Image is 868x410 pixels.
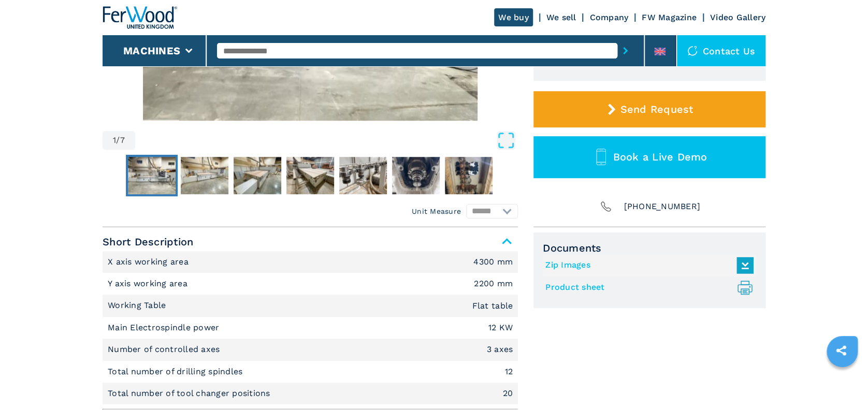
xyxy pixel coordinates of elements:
a: FW Magazine [642,12,697,22]
em: 12 KW [488,324,513,332]
span: / [116,136,120,144]
a: Product sheet [545,279,748,296]
em: 20 [503,389,513,398]
em: 3 axes [487,345,513,354]
button: Go to Slide 5 [337,155,389,196]
a: Zip Images [545,257,748,274]
p: Y axis working area [108,278,190,289]
em: 4300 mm [473,258,513,266]
iframe: Chat [824,363,860,402]
img: Contact us [687,46,698,56]
button: Go to Slide 3 [232,155,283,196]
p: Working Table [108,300,169,311]
p: Total number of drilling spindles [108,366,245,377]
button: submit-button [617,39,633,63]
button: Go to Slide 7 [443,155,495,196]
span: Short Description [103,232,518,251]
button: Go to Slide 1 [126,155,178,196]
em: 2200 mm [474,280,513,288]
img: Phone [599,199,613,214]
a: We buy [494,8,533,26]
span: 1 [113,136,116,144]
button: Send Request [533,91,765,127]
em: Unit Measure [412,206,461,216]
p: X axis working area [108,256,191,268]
img: 4b57d6b78c0955ca5d26ee24d50704f3 [234,157,281,194]
img: be58a823afe169ec12b816da18aaba70 [392,157,440,194]
em: Flat table [472,302,513,310]
a: sharethis [828,338,854,363]
span: 7 [120,136,125,144]
img: 36f5054a5e77763309c31e27c7e28b7d [286,157,334,194]
button: Go to Slide 6 [390,155,442,196]
img: 39bc1d11c124690a0129da3f84202259 [128,157,176,194]
a: We sell [546,12,576,22]
img: 020ee405b0b3742aa8507a9faaa1b2d0 [181,157,228,194]
img: Ferwood [103,6,177,29]
span: Send Request [620,103,693,115]
div: Contact us [677,35,766,66]
img: 511fb55cfbf207cc1076b524361f4bcb [445,157,493,194]
button: Machines [123,45,180,57]
span: Book a Live Demo [613,151,707,163]
em: 12 [505,368,513,376]
a: Video Gallery [710,12,765,22]
p: Number of controlled axes [108,344,223,355]
div: Short Description [103,251,518,405]
a: Company [589,12,628,22]
button: Go to Slide 4 [284,155,336,196]
button: Go to Slide 2 [179,155,230,196]
nav: Thumbnail Navigation [103,155,518,196]
span: [PHONE_NUMBER] [624,199,700,214]
span: Documents [543,242,756,254]
img: 71daec9ceab0f888bca3b8d9b181432e [339,157,387,194]
button: Open Fullscreen [138,131,515,150]
p: Main Electrospindle power [108,322,222,333]
p: Total number of tool changer positions [108,388,273,399]
button: Book a Live Demo [533,136,765,178]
